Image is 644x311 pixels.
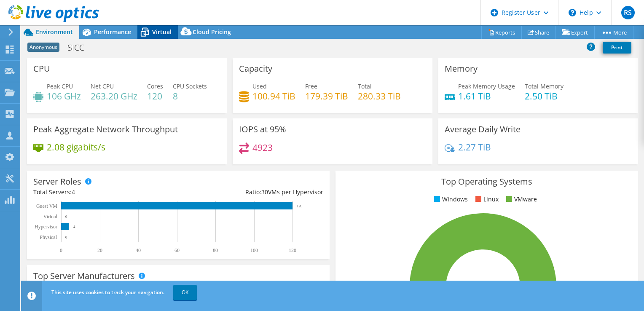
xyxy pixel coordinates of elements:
[94,28,131,36] span: Performance
[305,82,317,90] span: Free
[358,82,372,90] span: Total
[72,188,75,196] span: 4
[36,28,73,36] span: Environment
[136,247,141,253] text: 40
[51,289,164,296] span: This site uses cookies to track your navigation.
[252,91,295,101] h4: 100.94 TiB
[504,195,537,204] li: VMware
[91,91,137,101] h4: 263.20 GHz
[239,125,286,134] h3: IOPS at 95%
[43,214,58,220] text: Virtual
[569,9,576,16] svg: \n
[173,82,207,90] span: CPU Sockets
[445,125,521,134] h3: Average Daily Write
[65,235,67,239] text: 0
[358,91,401,101] h4: 280.33 TiB
[525,91,563,101] h4: 2.50 TiB
[521,26,556,39] a: Share
[239,64,272,73] h3: Capacity
[252,82,267,90] span: Used
[36,203,57,209] text: Guest VM
[555,26,595,39] a: Export
[621,6,635,19] span: RS
[525,82,563,90] span: Total Memory
[250,247,258,253] text: 100
[147,91,163,101] h4: 120
[432,195,468,204] li: Windows
[33,188,178,197] div: Total Servers:
[33,125,178,134] h3: Peak Aggregate Network Throughput
[458,82,515,90] span: Peak Memory Usage
[173,285,197,300] a: OK
[33,177,81,186] h3: Server Roles
[297,204,303,208] text: 120
[193,28,231,36] span: Cloud Pricing
[603,42,631,54] a: Print
[40,234,57,240] text: Physical
[178,188,323,197] div: Ratio: VMs per Hypervisor
[473,195,499,204] li: Linux
[33,271,135,281] h3: Top Server Manufacturers
[147,82,163,90] span: Cores
[47,91,81,101] h4: 106 GHz
[458,91,515,101] h4: 1.61 TiB
[252,143,273,152] h4: 4923
[64,43,97,52] h1: SICC
[174,247,180,253] text: 60
[73,225,75,229] text: 4
[33,64,50,73] h3: CPU
[261,188,268,196] span: 30
[97,247,102,253] text: 20
[445,64,478,73] h3: Memory
[152,28,172,36] span: Virtual
[289,247,296,253] text: 120
[305,91,348,101] h4: 179.39 TiB
[173,91,207,101] h4: 8
[481,26,522,39] a: Reports
[458,142,491,152] h4: 2.27 TiB
[27,43,59,52] span: Anonymous
[594,26,633,39] a: More
[213,247,218,253] text: 80
[47,142,105,152] h4: 2.08 gigabits/s
[342,177,632,186] h3: Top Operating Systems
[91,82,114,90] span: Net CPU
[60,247,62,253] text: 0
[47,82,73,90] span: Peak CPU
[65,214,67,219] text: 0
[35,224,57,230] text: Hypervisor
